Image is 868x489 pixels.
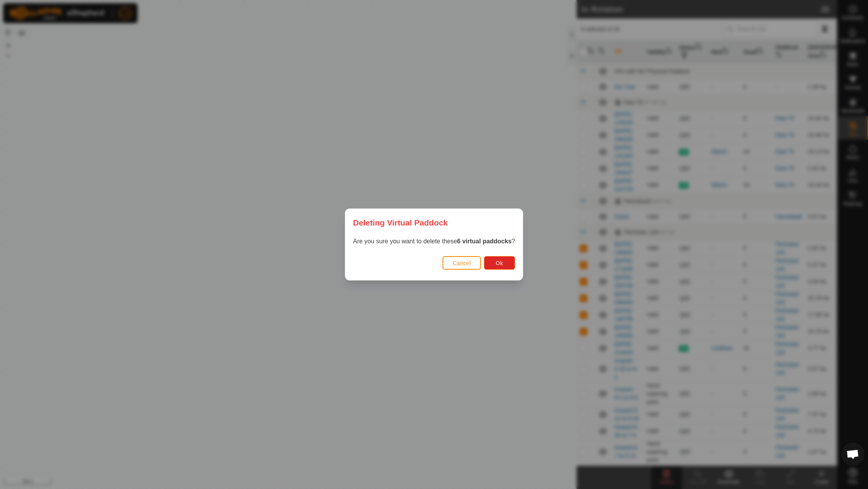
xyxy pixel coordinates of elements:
span: Deleting Virtual Paddock [353,217,448,229]
button: Ok [484,256,515,270]
span: Cancel [453,260,471,266]
div: Open chat [841,443,865,466]
strong: 6 virtual paddocks [457,238,512,244]
button: Cancel [443,256,481,270]
span: Ok [496,260,503,266]
span: Are you sure you want to delete these ? [353,238,515,244]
